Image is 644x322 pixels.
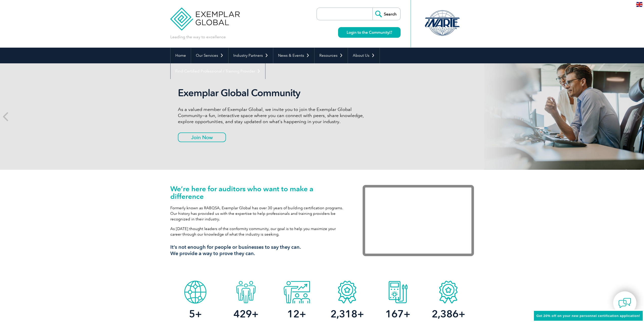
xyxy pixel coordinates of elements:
p: Leading the way to excellence [170,34,226,40]
h2: + [170,310,221,318]
a: About Us [348,48,380,63]
a: Our Services [191,48,228,63]
span: 429 [234,308,252,320]
p: Formerly known as RABQSA, Exemplar Global has over 30 years of building certification programs. O... [170,205,347,222]
p: As [DATE] thought leaders of the conformity community, our goal is to help you maximize your care... [170,226,347,237]
a: Join Now [178,132,226,142]
span: 2,386 [432,308,459,320]
span: 5 [189,308,195,320]
span: 12 [287,308,299,320]
a: Resources [315,48,348,63]
h2: + [271,310,322,318]
a: Home [171,48,191,63]
img: contact-chat.png [618,297,631,309]
h2: + [423,310,474,318]
a: News & Events [273,48,314,63]
a: Login to the Community [338,27,401,38]
h3: It’s not enough for people or businesses to say they can. We provide a way to prove they can. [170,244,347,257]
h2: Exemplar Global Community [178,87,368,99]
a: Industry Partners [228,48,273,63]
a: Find Certified Professional / Training Provider [171,63,265,79]
span: 167 [385,308,404,320]
h2: + [372,310,423,318]
input: Search [372,8,400,20]
h2: + [322,310,372,318]
h1: We’re here for auditors who want to make a difference [170,185,347,200]
p: As a valued member of Exemplar Global, we invite you to join the Exemplar Global Community—a fun,... [178,106,368,125]
img: open_square.png [389,31,392,34]
h2: + [221,310,271,318]
span: Get 20% off on your new personnel certification application! [536,314,640,318]
span: 2,318 [330,308,357,320]
img: en [636,2,642,7]
iframe: Exemplar Global: Working together to make a difference [363,185,474,256]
